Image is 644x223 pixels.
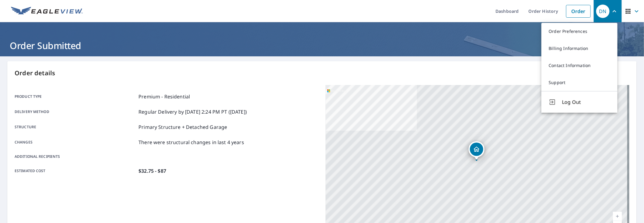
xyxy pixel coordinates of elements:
p: Estimated cost [15,167,136,175]
a: Order [566,5,591,18]
a: Contact Information [541,57,618,74]
h1: Order Submitted [7,39,637,52]
a: Current Level 17, Zoom In [613,212,622,221]
p: Primary Structure + Detached Garage [138,123,227,131]
div: DN [596,5,610,18]
p: Changes [15,139,136,146]
p: Premium - Residential [138,93,190,100]
img: EV Logo [11,7,83,16]
p: Product type [15,93,136,100]
p: Order details [15,69,629,78]
a: Support [541,74,618,91]
div: Dropped pin, building 1, Residential property, 1013 Montezuma Dr Bradenton, FL 34209 [469,141,485,160]
p: Additional recipients [15,154,136,159]
p: There were structural changes in last 4 years [138,139,244,146]
p: Regular Delivery by [DATE] 2:24 PM PT ([DATE]) [138,108,247,115]
a: Order Preferences [541,23,618,40]
button: Log Out [541,91,618,113]
p: Delivery method [15,108,136,115]
p: $32.75 - $87 [138,167,166,175]
p: Structure [15,123,136,131]
a: Billing Information [541,40,618,57]
span: Log Out [562,98,610,106]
